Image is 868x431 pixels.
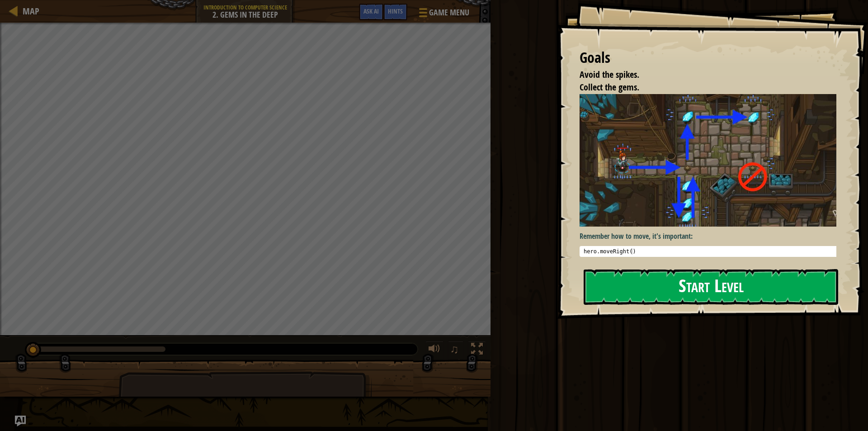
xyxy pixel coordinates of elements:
button: Ask AI [359,4,383,20]
p: Remember how to move, it's important: [580,231,843,242]
span: Game Menu [429,7,469,19]
span: Collect the gems. [580,81,639,93]
a: Map [18,5,39,17]
span: Hints [388,7,403,15]
button: Game Menu [412,4,475,25]
span: Avoid the spikes. [580,68,639,81]
li: Collect the gems. [568,81,834,94]
img: Gems in the deep [580,94,843,227]
span: Ask AI [363,7,379,15]
div: Goals [580,47,836,68]
span: ♫ [450,342,459,356]
button: ♫ [448,341,463,360]
button: Ask AI [15,416,26,426]
span: Map [23,5,39,17]
button: Toggle fullscreen [468,341,486,360]
li: Avoid the spikes. [568,68,834,81]
button: Start Level [584,269,838,305]
button: Adjust volume [425,341,443,360]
